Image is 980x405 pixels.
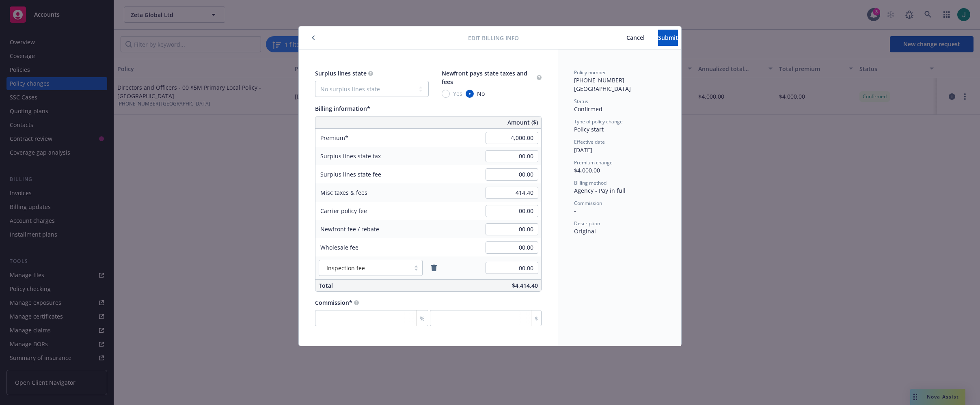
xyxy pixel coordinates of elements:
input: 0.00 [486,223,538,235]
span: Surplus lines state fee [320,170,381,178]
span: Yes [453,89,462,98]
span: Cancel [626,34,645,41]
span: Commission* [315,299,352,306]
input: 0.00 [486,168,538,181]
input: 0.00 [486,132,538,144]
input: 0.00 [486,241,538,254]
span: Newfront fee / rebate [320,225,379,233]
span: Premium [320,134,348,142]
span: Carrier policy fee [320,207,367,215]
span: Original [574,227,596,235]
span: $ [535,314,538,323]
span: Billing method [574,179,607,186]
span: Premium change [574,159,613,166]
span: No [477,89,485,98]
span: [DATE] [574,146,592,154]
span: - [574,207,576,215]
input: Yes [442,90,450,98]
a: remove [429,263,439,273]
span: Newfront pays state taxes and fees [442,69,527,86]
span: Inspection fee [326,264,365,272]
span: [PHONE_NUMBER] [GEOGRAPHIC_DATA] [574,76,631,93]
span: Policy start [574,125,604,133]
button: Cancel [613,30,658,46]
input: No [466,90,474,98]
span: Billing information* [315,105,370,112]
span: Amount ($) [507,118,538,127]
span: Edit billing info [468,34,519,42]
button: Submit [658,30,678,46]
span: % [420,314,425,323]
span: Commission [574,200,602,207]
span: Policy number [574,69,606,76]
span: Misc taxes & fees [320,189,367,196]
span: $4,414.40 [512,282,538,289]
span: Inspection fee [323,264,406,272]
input: 0.00 [486,262,538,274]
span: Agency - Pay in full [574,187,626,194]
input: 0.00 [486,205,538,217]
span: Wholesale fee [320,243,358,251]
input: 0.00 [486,187,538,199]
span: Status [574,98,588,105]
span: Surplus lines state [315,69,367,77]
span: Description [574,220,600,227]
span: Effective date [574,138,605,145]
input: 0.00 [486,150,538,162]
span: Submit [658,34,678,41]
span: Confirmed [574,105,602,113]
span: Type of policy change [574,118,623,125]
span: Total [319,282,333,289]
span: Surplus lines state tax [320,152,381,160]
span: $4,000.00 [574,166,600,174]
